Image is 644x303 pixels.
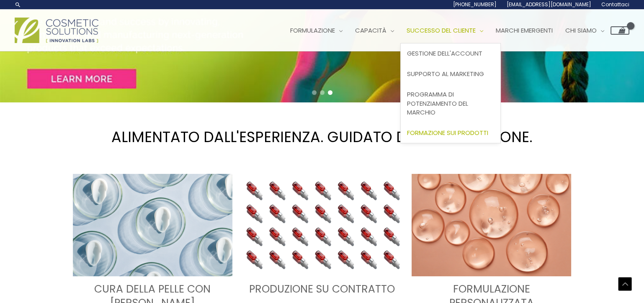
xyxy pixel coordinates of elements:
[355,26,386,35] font: Capacità
[559,18,611,43] a: Chi siamo
[312,90,317,95] span: Go to slide 1
[611,26,629,35] a: Visualizza carrello, vuoto
[565,26,597,35] font: Chi siamo
[111,127,533,147] font: ALIMENTATO DALL'ESPERIENZA. GUIDATO DALL'INNOVAZIONE.
[290,26,335,35] font: Formulazione
[401,43,500,64] a: Gestione dell'account
[407,49,482,58] font: Gestione dell'account
[278,18,629,43] nav: Navigazione del sito
[400,18,489,43] a: Successo del cliente
[401,84,500,122] a: Programma di potenziamento del marchio
[496,26,553,35] font: Marchi emergenti
[407,128,488,137] font: Formazione sui prodotti
[242,174,402,277] img: Produzione a contratto
[284,18,349,43] a: Formulazione
[349,18,400,43] a: Capacità
[407,90,468,117] font: Programma di potenziamento del marchio
[73,174,232,277] img: prodotti per la cura della pelle a marchio privato chiavi in ​​mano
[249,282,395,296] font: PRODUZIONE SU CONTRATTO
[507,1,591,8] font: [EMAIL_ADDRESS][DOMAIN_NAME]
[453,1,497,8] font: [PHONE_NUMBER]
[407,26,476,35] font: Successo del cliente
[401,64,500,84] a: Supporto al marketing
[601,1,629,8] font: Contattaci
[320,90,325,95] span: Go to slide 2
[15,1,21,8] a: Collegamento all'icona di ricerca
[15,18,98,43] img: Logo di soluzioni cosmetiche
[489,18,559,43] a: Marchi emergenti
[407,69,484,78] font: Supporto al marketing
[401,123,500,143] a: Formazione sui prodotti
[328,90,332,95] span: Go to slide 3
[412,174,571,277] img: Formulazione personalizzata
